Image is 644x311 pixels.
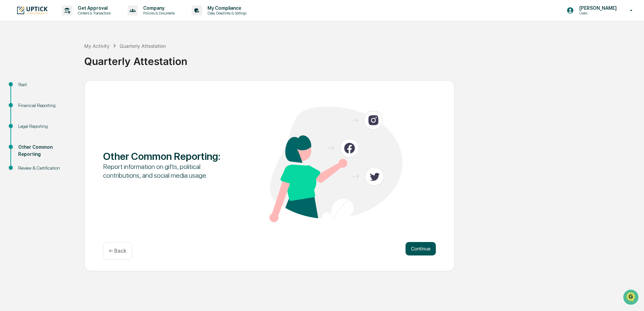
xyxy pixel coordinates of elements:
[7,85,12,91] div: 🖐️
[574,11,620,15] p: Users
[16,6,49,15] img: logo
[13,98,42,104] span: Data Lookup
[72,5,114,11] p: Get Approval
[574,5,620,11] p: [PERSON_NAME]
[23,51,110,58] div: Start new chat
[18,102,73,109] div: Financial Reporting
[138,5,178,11] p: Company
[46,82,86,94] a: 🗄️Attestations
[109,248,126,254] p: ← Back
[406,242,436,255] button: Continue
[138,11,178,15] p: Policies & Documents
[18,144,73,158] div: Other Common Reporting
[47,114,82,119] a: Powered byPylon
[23,58,85,64] div: We're available if you need us!
[120,43,166,49] div: Quarterly Attestation
[103,162,236,180] div: Report information on gifts, political contributions, and social media usage.
[103,150,236,162] div: Other Common Reporting :
[18,123,73,130] div: Legal Reporting
[115,54,123,62] button: Start new chat
[4,82,46,94] a: 🖐️Preclearance
[4,95,45,107] a: 🔎Data Lookup
[7,98,12,104] div: 🔎
[67,114,82,119] span: Pylon
[84,43,109,49] div: My Activity
[7,14,123,25] p: How can we help?
[7,51,19,64] img: 1746055101610-c473b297-6a78-478c-a979-82029cc54cd1
[269,107,402,222] img: Other Common Reporting
[622,289,641,307] iframe: Open customer support
[202,11,250,15] p: Data, Deadlines & Settings
[72,11,114,15] p: Content & Transactions
[18,165,73,172] div: Review & Certification
[84,50,641,67] div: Quarterly Attestation
[202,5,250,11] p: My Compliance
[49,85,54,91] div: 🗄️
[18,81,73,88] div: Start
[13,85,43,92] span: Preclearance
[56,85,84,92] span: Attestations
